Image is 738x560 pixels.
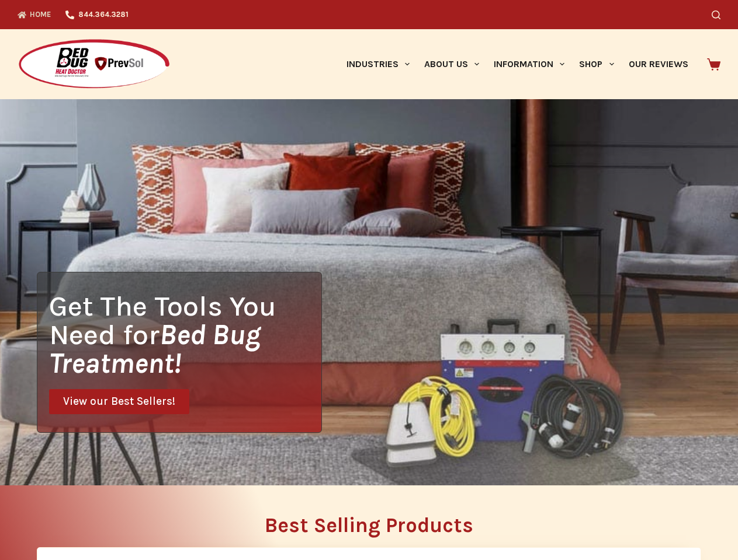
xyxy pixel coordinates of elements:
a: Our Reviews [621,29,695,99]
a: About Us [417,29,486,99]
h1: Get The Tools You Need for [49,292,321,377]
button: Search [712,10,720,19]
a: View our Best Sellers! [49,389,189,414]
a: Shop [572,29,621,99]
a: Information [487,29,572,99]
img: Prevsol/Bed Bug Heat Doctor [18,38,171,90]
nav: Primary [339,29,695,99]
h2: Best Selling Products [37,515,701,535]
a: Industries [339,29,417,99]
span: View our Best Sellers! [63,396,175,407]
i: Bed Bug Treatment! [49,318,261,380]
